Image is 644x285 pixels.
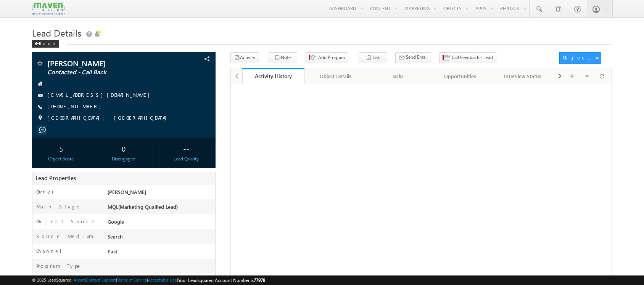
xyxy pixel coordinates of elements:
[86,277,116,282] a: Contact Support
[106,233,215,243] div: Search
[159,155,213,162] div: Lead Quality
[248,72,299,80] div: Activity History
[429,68,492,84] a: Opportunities
[318,54,345,61] span: Add Program
[36,248,68,255] label: Channel
[32,277,265,284] span: © 2025 LeadSquared | | | | |
[242,68,305,84] a: Activity History
[108,189,146,195] span: [PERSON_NAME]
[439,52,496,63] button: Call Feedback - Lead
[106,218,215,229] div: Google
[32,27,81,39] span: Lead Details
[492,68,554,84] a: Interview Status
[498,72,547,81] div: Interview Status
[106,248,215,258] div: Paid
[36,188,54,195] label: Owner
[35,174,76,182] span: Lead Properties
[36,218,96,225] label: Object Source
[32,40,59,48] div: Back
[406,54,428,61] span: Send Email
[36,203,81,210] label: Main Stage
[36,263,82,269] label: Program Type
[106,203,215,214] div: MQL(Marketing Quaified Lead)
[47,59,161,67] span: [PERSON_NAME]
[367,68,430,84] a: Tasks
[36,233,93,240] label: Source Medium
[311,72,360,81] div: Object Details
[254,277,265,283] span: 77978
[47,114,170,122] span: [GEOGRAPHIC_DATA], [GEOGRAPHIC_DATA]
[306,52,348,63] button: Add Program
[559,52,601,64] button: Object Actions
[373,72,423,81] div: Tasks
[47,91,153,98] a: [EMAIL_ADDRESS][DOMAIN_NAME]
[34,141,88,155] div: 5
[395,52,431,63] button: Send Email
[359,52,387,63] button: Task
[148,277,177,282] a: Acceptable Use
[74,277,85,282] a: About
[304,68,367,84] a: Object Details
[563,54,595,61] div: Object Actions
[117,277,147,282] a: Terms of Service
[452,54,493,61] span: Call Feedback - Lead
[269,52,297,63] button: Note
[34,155,88,162] div: Object Score
[32,2,64,15] img: Custom Logo
[47,103,105,110] span: [PHONE_NUMBER]
[32,40,63,46] a: Back
[178,277,265,283] span: Your Leadsquared Account Number is
[159,141,213,155] div: --
[47,69,161,76] span: Contacted - Call Back
[230,52,259,63] button: Activity
[97,155,151,162] div: Disengaged
[435,72,485,81] div: Opportunities
[97,141,151,155] div: 0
